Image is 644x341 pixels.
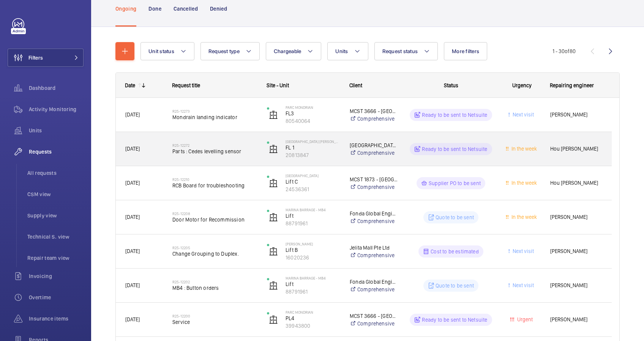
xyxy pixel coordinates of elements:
[510,180,537,186] span: In the week
[286,242,340,246] p: [PERSON_NAME]
[444,42,487,60] button: More filters
[350,115,399,123] a: Comprehensive
[286,144,340,151] p: FL 1
[172,245,257,250] h2: R25-12205
[266,42,322,60] button: Chargeable
[550,213,602,222] span: [PERSON_NAME]
[349,82,362,88] span: Client
[27,169,84,177] span: All requests
[172,216,257,223] span: Door Motor for Recommission
[510,146,537,152] span: In the week
[29,272,84,280] span: Invoicing
[286,314,340,322] p: PL4
[550,110,602,119] span: [PERSON_NAME]
[172,82,200,88] span: Request title
[125,112,140,118] span: [DATE]
[125,214,140,220] span: [DATE]
[125,248,140,254] span: [DATE]
[172,318,257,326] span: Service
[286,212,340,220] p: Lift
[350,286,399,293] a: Comprehensive
[512,82,532,88] span: Urgency
[350,210,399,217] p: Fonda Global Engineering Pte Ltd
[274,48,301,54] span: Chargeable
[172,280,257,284] h2: R25-12202
[116,132,612,166] div: Press SPACE to select this row.
[286,185,340,193] p: 24536361
[172,211,257,216] h2: R25-12208
[27,190,84,198] span: CSM view
[148,5,161,13] p: Done
[148,48,174,54] span: Unit status
[125,82,135,88] div: Date
[550,179,602,187] span: Hou [PERSON_NAME]
[286,276,340,280] p: Marina Barrage - MB4
[267,82,289,88] span: Site - Unit
[550,315,602,324] span: [PERSON_NAME]
[350,107,399,115] p: MCST 3666 - [GEOGRAPHIC_DATA]
[269,247,278,256] img: elevator.svg
[27,254,84,262] span: Repair team view
[116,166,612,200] div: Press SPACE to select this row.
[115,5,136,13] p: Ongoing
[286,139,340,144] p: [GEOGRAPHIC_DATA] [PERSON_NAME][GEOGRAPHIC_DATA]
[511,282,534,288] span: Next visit
[29,148,84,156] span: Requests
[422,145,487,153] p: Ready to be sent to Netsuite
[350,244,399,251] p: Jelita Mall Pte Ltd
[116,200,612,234] div: Press SPACE to select this row.
[210,5,227,13] p: Denied
[125,180,140,186] span: [DATE]
[29,105,84,113] span: Activity Monitoring
[27,212,84,219] span: Supply view
[436,282,474,289] p: Quote to be sent
[172,148,257,155] span: Parts : Cedes levelling sensor
[286,173,340,178] p: [GEOGRAPHIC_DATA]
[286,110,340,117] p: FL3
[510,214,537,220] span: In the week
[125,146,140,152] span: [DATE]
[511,248,534,254] span: Next visit
[350,149,399,157] a: Comprehensive
[172,113,257,121] span: Mondrain landing indicator
[140,42,194,60] button: Unit status
[27,233,84,240] span: Technical S. view
[116,234,612,269] div: Press SPACE to select this row.
[172,143,257,148] h2: R25-12272
[172,177,257,182] h2: R25-12210
[382,48,418,54] span: Request status
[172,182,257,189] span: RCB Board for troubleshooting
[29,315,84,322] span: Insurance items
[125,282,140,288] span: [DATE]
[269,145,278,154] img: elevator.svg
[172,314,257,318] h2: R25-12200
[350,176,399,183] p: MCST 1873 - [GEOGRAPHIC_DATA]
[431,248,479,255] p: Cost to be estimated
[269,315,278,324] img: elevator.svg
[350,320,399,327] a: Comprehensive
[286,254,340,261] p: 16020236
[350,183,399,191] a: Comprehensive
[565,48,570,54] span: of
[286,246,340,254] p: Lift B
[28,54,43,61] span: Filters
[550,247,602,256] span: [PERSON_NAME]
[116,98,612,132] div: Press SPACE to select this row.
[286,151,340,159] p: 20813847
[286,322,340,330] p: 39943800
[286,207,340,212] p: Marina Barrage - MB4
[374,42,438,60] button: Request status
[511,112,534,118] span: Next visit
[516,316,533,322] span: Urgent
[29,127,84,134] span: Units
[269,110,278,119] img: elevator.svg
[350,141,399,149] p: [GEOGRAPHIC_DATA] [PERSON_NAME][GEOGRAPHIC_DATA]
[174,5,198,13] p: Cancelled
[350,251,399,259] a: Comprehensive
[125,316,140,322] span: [DATE]
[422,316,487,324] p: Ready to be sent to Netsuite
[200,42,260,60] button: Request type
[327,42,368,60] button: Units
[335,48,348,54] span: Units
[286,117,340,125] p: 80540064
